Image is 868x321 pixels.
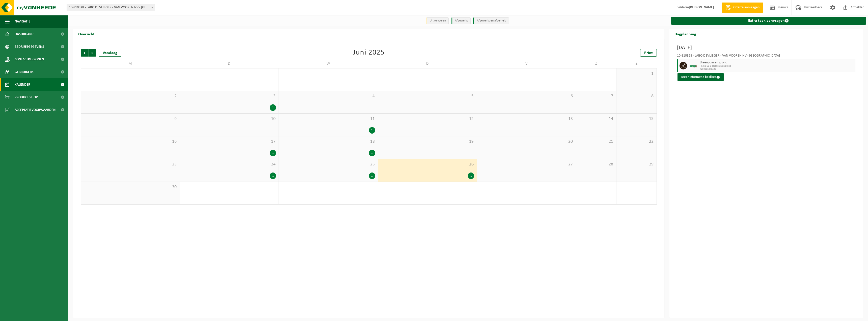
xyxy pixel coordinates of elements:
button: Meer informatie bekijken [677,73,724,81]
span: 5 [381,93,474,99]
span: 12 [381,116,474,122]
span: Acceptatievoorwaarden [15,104,56,116]
span: 16 [84,139,177,144]
span: 17 [182,139,276,144]
span: Dashboard [15,28,34,40]
span: Navigatie [15,15,30,28]
a: Offerte aanvragen [722,3,763,13]
span: 9 [84,116,177,122]
td: Z [616,59,657,68]
li: Afgewerkt en afgemeld [473,17,509,24]
td: D [180,59,279,68]
span: Offerte aanvragen [732,5,761,10]
span: 20 [479,139,573,144]
a: Print [640,49,657,57]
li: Afgewerkt [451,17,471,24]
span: 14 [579,116,614,122]
span: 4 [281,93,375,99]
span: 11 [281,116,375,122]
span: 27 [479,162,573,167]
span: Kalender [15,78,30,91]
h2: Dagplanning [669,29,701,39]
span: Print [644,51,653,55]
span: Contactpersonen [15,53,44,66]
td: Z [576,59,616,68]
span: 24 [182,162,276,167]
span: 6 [479,93,573,99]
td: D [378,59,477,68]
span: 2 [84,93,177,99]
span: 25 [281,162,375,167]
div: 1 [270,172,276,179]
span: Steenpuin en grond [700,61,854,65]
div: Vandaag [99,49,121,57]
h2: Overzicht [73,29,100,39]
div: 10-810328 - LABO DEVLIEGER - VAN VOOREN NV - [GEOGRAPHIC_DATA] [677,54,856,59]
span: 23 [84,162,177,167]
img: HK-XC-10-GN-00 [690,64,697,68]
div: 1 [468,172,474,179]
span: 21 [579,139,614,144]
div: 1 [369,150,375,156]
span: 3 [182,93,276,99]
a: Extra taak aanvragen [671,17,866,25]
h3: [DATE] [677,44,856,52]
span: 22 [619,139,654,144]
span: 18 [281,139,375,144]
span: 8 [619,93,654,99]
td: M [81,59,180,68]
span: T250001870230 [700,68,854,71]
strong: [PERSON_NAME] [689,6,714,9]
div: 1 [270,150,276,156]
div: 1 [369,172,375,179]
td: W [279,59,378,68]
td: V [477,59,576,68]
span: 13 [479,116,573,122]
span: 28 [579,162,614,167]
span: 30 [84,184,177,190]
span: 15 [619,116,654,122]
span: Volgende [89,49,96,57]
span: 19 [381,139,474,144]
span: 10-810328 - LABO DEVLIEGER - VAN VOOREN NV - BRUGGE [67,4,155,11]
span: 1 [619,71,654,77]
span: HK-XC-10-G steenpuin en grond [700,65,854,68]
span: Vorige [81,49,88,57]
span: 7 [579,93,614,99]
div: 1 [369,127,375,134]
div: Juni 2025 [353,49,385,57]
span: Gebruikers [15,66,34,78]
span: Product Shop [15,91,38,104]
span: 29 [619,162,654,167]
span: Bedrijfsgegevens [15,40,44,53]
div: 1 [270,104,276,111]
li: Uit te voeren [426,17,449,24]
span: 26 [381,162,474,167]
span: 10-810328 - LABO DEVLIEGER - VAN VOOREN NV - BRUGGE [67,4,155,11]
span: 10 [182,116,276,122]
